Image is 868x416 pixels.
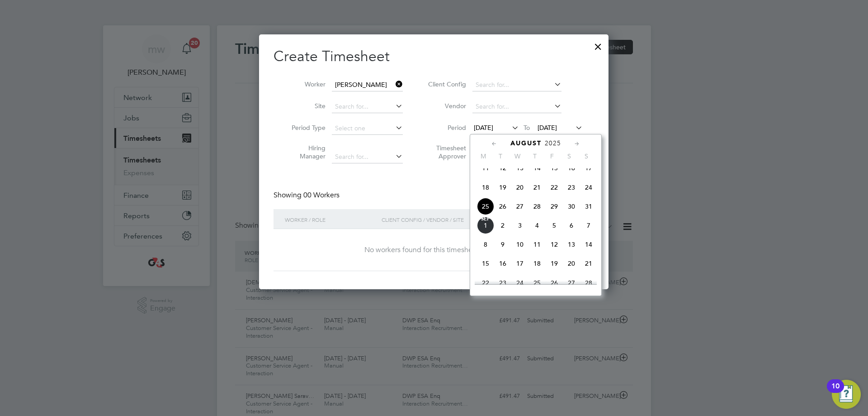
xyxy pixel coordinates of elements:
[580,274,597,292] span: 28
[477,159,494,177] span: 11
[546,159,563,177] span: 15
[511,236,528,253] span: 10
[425,80,466,88] label: Client Config
[580,159,597,177] span: 17
[511,255,528,272] span: 17
[546,274,563,292] span: 26
[303,191,340,200] span: 00 Workers
[511,274,528,292] span: 24
[510,139,542,147] span: August
[492,152,509,160] span: T
[477,198,494,215] span: 25
[563,255,580,272] span: 20
[494,274,511,292] span: 23
[474,124,493,132] span: [DATE]
[332,122,403,135] input: Select one
[538,124,557,132] span: [DATE]
[477,179,494,196] span: 18
[477,255,494,272] span: 15
[494,198,511,215] span: 26
[561,152,578,160] span: S
[580,217,597,234] span: 7
[511,217,528,234] span: 3
[274,191,341,200] div: Showing
[580,179,597,196] span: 24
[494,236,511,253] span: 9
[580,198,597,215] span: 31
[521,122,533,134] span: To
[563,217,580,234] span: 6
[563,236,580,253] span: 13
[511,159,528,177] span: 13
[546,198,563,215] span: 29
[528,255,546,272] span: 18
[494,217,511,234] span: 2
[285,102,325,110] label: Site
[494,179,511,196] span: 19
[285,80,325,88] label: Worker
[285,144,325,160] label: Hiring Manager
[283,209,379,230] div: Worker / Role
[528,274,546,292] span: 25
[477,274,494,292] span: 22
[379,209,524,230] div: Client Config / Vendor / Site
[528,159,546,177] span: 14
[332,79,403,91] input: Search for...
[545,139,561,147] span: 2025
[546,179,563,196] span: 22
[528,236,546,253] span: 11
[546,236,563,253] span: 12
[511,179,528,196] span: 20
[425,102,466,110] label: Vendor
[274,47,594,66] h2: Create Timesheet
[477,217,494,221] span: Sep
[494,159,511,177] span: 12
[509,152,526,160] span: W
[546,217,563,234] span: 5
[580,236,597,253] span: 14
[528,179,546,196] span: 21
[332,151,403,163] input: Search for...
[546,255,563,272] span: 19
[472,79,561,91] input: Search for...
[494,255,511,272] span: 16
[831,386,840,398] div: 10
[528,198,546,215] span: 28
[283,245,585,255] div: No workers found for this timesheet period.
[332,100,403,113] input: Search for...
[832,380,861,409] button: Open Resource Center, 10 new notifications
[425,124,466,132] label: Period
[563,198,580,215] span: 30
[563,159,580,177] span: 16
[477,217,494,234] span: 1
[285,124,325,132] label: Period Type
[472,100,561,113] input: Search for...
[526,152,543,160] span: T
[543,152,561,160] span: F
[578,152,595,160] span: S
[511,198,528,215] span: 27
[563,179,580,196] span: 23
[528,217,546,234] span: 4
[475,152,492,160] span: M
[580,255,597,272] span: 21
[477,236,494,253] span: 8
[425,144,466,160] label: Timesheet Approver
[563,274,580,292] span: 27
